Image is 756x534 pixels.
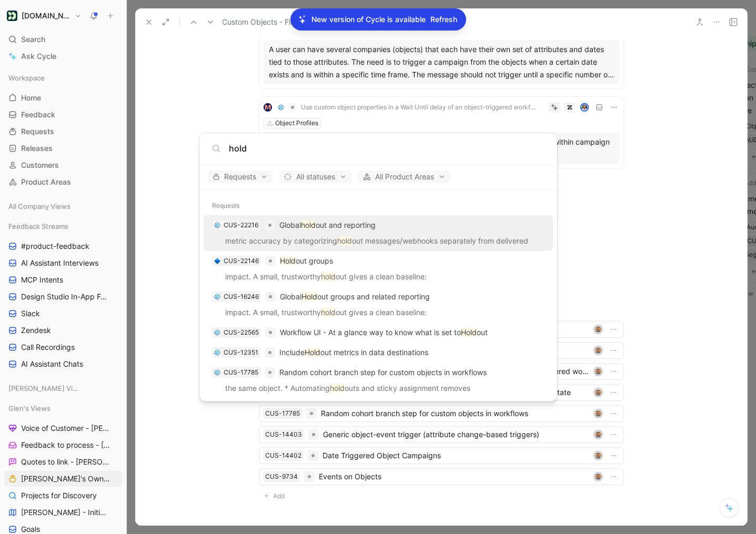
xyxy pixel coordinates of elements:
a: 💠CUS-12351IncludeHoldout metrics in data destinations [204,342,553,362]
span: All statuses [284,170,347,183]
p: impact. A small, trustworthy out gives a clean baseline: [207,306,550,322]
img: 🔷 [214,258,220,264]
div: Requests [199,196,557,215]
mark: Hold [305,348,320,357]
img: 💠 [214,222,220,228]
img: 💠 [214,294,220,300]
a: 💠CUS-17785Random cohort branch step for custom objects in workflowsthe same object. * Automatingh... [204,362,553,398]
div: CUS-22565 [224,327,259,338]
div: CUS-12351 [224,347,258,358]
mark: Hold [280,256,296,265]
mark: hold [301,220,316,229]
span: Requests [213,170,268,183]
div: CUS-22146 [224,256,259,266]
div: CUS-16246 [224,291,259,302]
mark: Hold [461,328,477,337]
span: Random cohort branch step for custom objects in workflows [279,368,487,377]
p: out groups [280,255,333,267]
p: Workflow UI - At a glance way to know what is set to out [280,326,488,339]
p: impact. A small, trustworthy out gives a clean baseline: [207,270,550,286]
img: 💠 [214,329,220,336]
p: the same object. * Automating outs and sticky assignment removes [207,382,550,398]
img: 💠 [214,349,220,356]
p: Global out and reporting [279,219,376,231]
p: metric accuracy by categorizing out messages/webhooks separately from delivered [207,235,550,250]
div: CUS-17785 [224,367,258,378]
a: 💠CUS-16246GlobalHoldout groups and related reportingimpact. A small, trustworthyholdout gives a c... [204,287,553,323]
mark: hold [330,384,345,392]
a: 🔷CUS-22146Holdout groupsimpact. A small, trustworthyholdout gives a clean baseline: [204,251,553,287]
button: All Product Areas [358,170,450,183]
span: All Product Areas [362,170,446,183]
input: Type a command or search anything [229,142,545,155]
button: All statuses [279,170,351,183]
mark: hold [321,272,336,281]
button: Requests [208,170,273,183]
img: 💠 [214,369,220,376]
a: 💠CUS-22216Globalholdout and reportingmetric accuracy by categorizingholdout messages/webhooks sep... [204,215,553,251]
mark: hold [337,236,352,245]
mark: Hold [301,292,317,301]
div: CUS-22216 [224,220,258,230]
p: Include out metrics in data destinations [279,346,428,359]
a: 💠CUS-14403Generic object-event trigger (attribute change-based triggers)for every subscription an... [204,398,553,434]
p: Global out groups and related reporting [280,290,430,303]
mark: hold [321,308,336,317]
a: 💠CUS-22565Workflow UI - At a glance way to know what is set toHoldout [204,323,553,342]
